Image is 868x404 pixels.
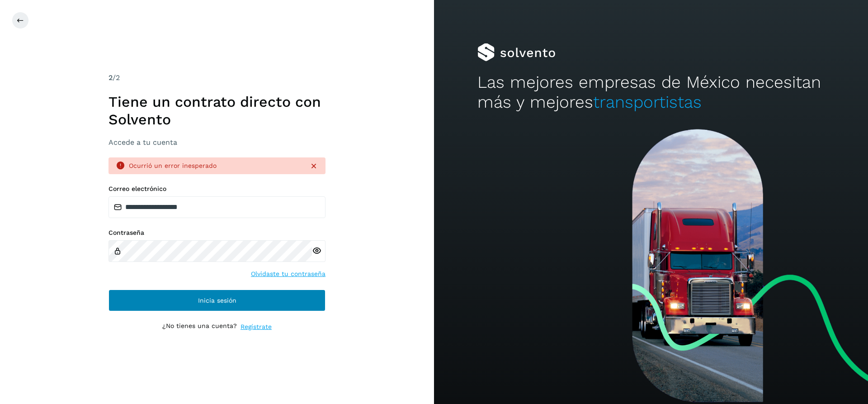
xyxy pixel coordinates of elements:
span: 2 [108,73,113,82]
h2: Las mejores empresas de México necesitan más y mejores [477,72,825,113]
label: Contraseña [108,229,325,237]
a: Olvidaste tu contraseña [251,269,325,279]
h3: Accede a tu cuenta [108,138,325,147]
label: Correo electrónico [108,185,325,193]
a: Regístrate [241,322,272,332]
h1: Tiene un contrato directo con Solvento [108,93,325,128]
span: transportistas [593,92,702,112]
p: ¿No tienes una cuenta? [162,322,237,332]
button: Inicia sesión [108,290,325,311]
span: Inicia sesión [198,297,236,304]
div: Ocurrió un error inesperado [129,161,302,171]
div: /2 [108,72,325,83]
